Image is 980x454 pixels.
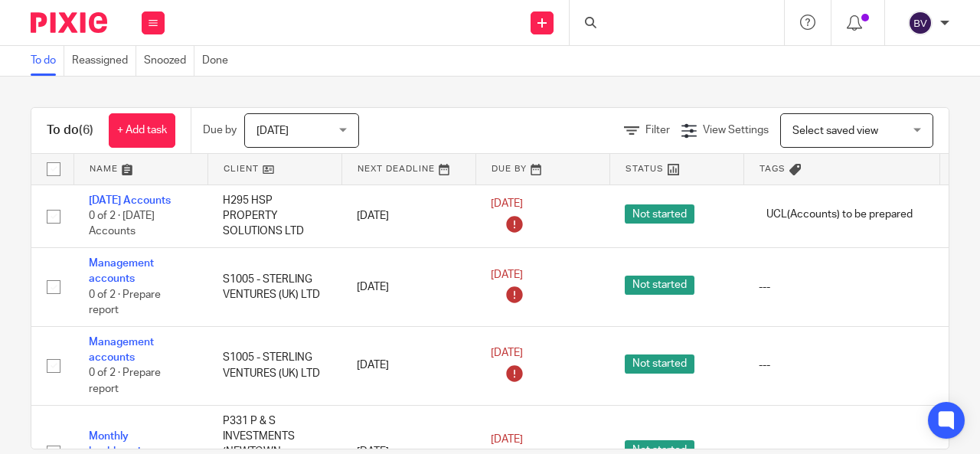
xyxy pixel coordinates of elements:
h1: To do [47,122,93,139]
span: View Settings [703,125,769,136]
td: [DATE] [341,326,475,405]
span: [DATE] [491,348,523,359]
span: [DATE] [491,198,523,209]
span: [DATE] [491,269,523,280]
a: Management accounts [89,337,154,363]
span: 0 of 2 · [DATE] Accounts [89,211,155,237]
span: Tags [759,165,786,173]
span: Not started [625,276,694,295]
span: Not started [625,204,694,224]
div: --- [759,358,924,373]
p: Due by [203,122,237,138]
a: Done [202,46,236,76]
a: To do [31,46,64,76]
img: svg%3E [908,11,933,35]
a: Snoozed [144,46,194,76]
span: [DATE] [491,434,523,445]
span: 0 of 2 · Prepare report [89,289,161,316]
span: Filter [645,125,670,136]
td: S1005 - STERLING VENTURES (UK) LTD [207,247,341,326]
span: (6) [79,124,93,136]
td: S1005 - STERLING VENTURES (UK) LTD [207,326,341,405]
span: 0 of 2 · Prepare report [89,368,161,395]
span: [DATE] [256,126,289,136]
a: + Add task [109,113,175,148]
a: Management accounts [89,258,154,284]
a: Reassigned [72,46,136,76]
td: [DATE] [341,247,475,326]
img: Pixie [31,12,107,33]
a: [DATE] Accounts [89,195,171,206]
span: UCL(Accounts) to be prepared [759,204,920,224]
span: Select saved view [792,126,878,136]
td: H295 HSP PROPERTY SOLUTIONS LTD [207,185,341,247]
div: --- [759,279,924,295]
span: Not started [625,354,694,374]
td: [DATE] [341,185,475,247]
